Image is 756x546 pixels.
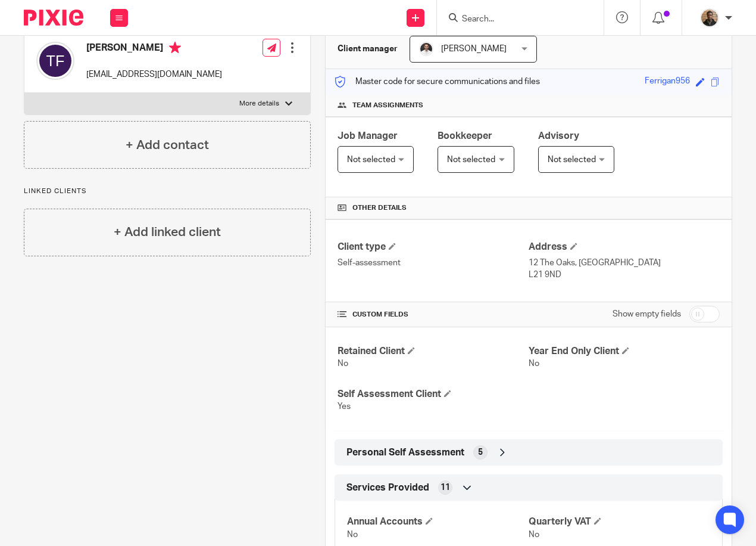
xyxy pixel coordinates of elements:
[347,516,529,528] h4: Annual Accounts
[239,99,279,108] p: More details
[529,257,720,269] p: 12 The Oaks, [GEOGRAPHIC_DATA]
[338,388,529,401] h4: Self Assessment Client
[338,310,529,319] h4: CUSTOM FIELDS
[529,359,539,368] span: No
[478,446,483,458] span: 5
[529,516,710,528] h4: Quarterly VAT
[338,131,398,141] span: Job Manager
[700,8,719,27] img: WhatsApp%20Image%202025-04-23%20.jpg
[352,203,407,213] span: Other details
[338,402,351,411] span: Yes
[114,223,221,241] h4: + Add linked client
[338,43,398,55] h3: Client manager
[126,136,209,154] h4: + Add contact
[346,446,464,459] span: Personal Self Assessment
[441,45,507,53] span: [PERSON_NAME]
[338,345,529,358] h4: Retained Client
[461,14,568,25] input: Search
[347,531,358,539] span: No
[347,156,395,164] span: Not selected
[24,187,311,196] p: Linked clients
[441,482,450,494] span: 11
[338,241,529,253] h4: Client type
[529,269,720,281] p: L21 9ND
[169,42,181,54] i: Primary
[447,156,495,164] span: Not selected
[645,75,690,89] div: Ferrigan956
[338,359,348,368] span: No
[24,10,83,26] img: Pixie
[338,257,529,269] p: Self-assessment
[529,345,720,358] h4: Year End Only Client
[419,42,433,56] img: dom%20slack.jpg
[438,131,492,141] span: Bookkeeper
[335,76,540,88] p: Master code for secure communications and files
[548,156,596,164] span: Not selected
[86,42,222,57] h4: [PERSON_NAME]
[613,308,681,320] label: Show empty fields
[538,131,579,141] span: Advisory
[86,69,222,80] p: [EMAIL_ADDRESS][DOMAIN_NAME]
[529,531,539,539] span: No
[346,482,429,494] span: Services Provided
[529,241,720,253] h4: Address
[36,42,74,80] img: svg%3E
[352,101,423,110] span: Team assignments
